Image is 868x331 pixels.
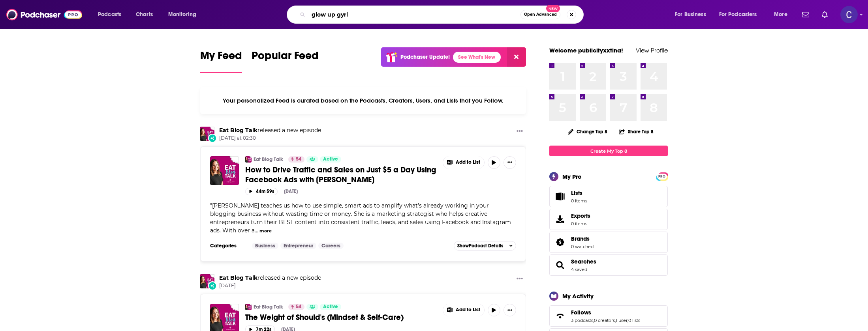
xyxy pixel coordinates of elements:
[714,8,768,21] button: open menu
[288,156,304,163] a: 54
[552,214,568,225] span: Exports
[552,310,568,322] a: Follows
[719,9,757,20] span: For Podcasters
[320,156,341,163] a: Active
[615,318,616,323] span: ,
[840,6,858,23] span: Logged in as publicityxxtina
[296,303,301,311] span: 54
[245,304,252,310] img: Eat Blog Talk
[669,8,716,21] button: open menu
[219,282,321,289] span: [DATE]
[819,8,831,21] a: Show notifications dropdown
[320,304,341,310] a: Active
[571,221,590,226] span: 0 items
[457,243,503,249] span: Show Podcast Details
[22,13,39,19] div: v 4.0.25
[549,305,668,327] span: Follows
[571,258,596,265] a: Searches
[6,7,82,22] img: Podchaser - Follow, Share and Rate Podcasts
[840,6,858,23] img: User Profile
[456,307,480,313] span: Add to List
[520,10,560,19] button: Open AdvancedNew
[308,8,520,21] input: Search podcasts, credits, & more...
[219,274,257,281] a: Eat Blog Talk
[200,127,214,141] img: Eat Blog Talk
[454,241,516,251] button: ShowPodcast Details
[563,127,612,137] button: Change Top 8
[546,5,560,12] span: New
[628,318,640,323] a: 0 lists
[549,186,668,207] a: Lists
[79,46,85,52] img: tab_keywords_by_traffic_grey.svg
[254,304,283,310] a: Eat Blog Talk
[294,6,591,24] div: Search podcasts, credits, & more...
[657,174,667,180] span: PRO
[245,156,252,163] a: Eat Blog Talk
[210,243,246,249] h3: Categories
[549,232,668,253] span: Brands
[21,46,28,52] img: tab_domain_overview_orange.svg
[616,318,628,323] a: 1 user
[323,155,338,163] span: Active
[30,47,71,52] div: Domain Overview
[768,8,797,21] button: open menu
[252,243,278,249] a: Business
[219,274,321,282] h3: released a new episode
[571,212,590,219] span: Exports
[200,87,526,114] div: Your personalized Feed is curated based on the Podcasts, Creators, Users, and Lists that you Follow.
[219,135,321,142] span: [DATE] at 02:30
[571,309,591,316] span: Follows
[571,189,582,196] span: Lists
[571,318,593,323] a: 3 podcasts
[296,155,301,163] span: 54
[219,127,257,134] a: Eat Blog Talk
[774,9,787,20] span: More
[594,318,615,323] a: 0 creators
[628,318,628,323] span: ,
[92,8,132,21] button: open menu
[453,52,501,63] a: See What's New
[571,244,594,249] a: 0 watched
[571,198,587,204] span: 0 items
[318,243,344,249] a: Careers
[504,304,516,316] button: Show More Button
[219,127,321,134] h3: released a new episode
[840,6,858,23] button: Show profile menu
[593,318,594,323] span: ,
[443,304,484,316] button: Show More Button
[200,49,242,67] span: My Feed
[571,235,594,242] a: Brands
[13,13,19,19] img: logo_orange.svg
[245,188,278,195] button: 44m 59s
[252,49,319,73] a: Popular Feed
[245,312,437,322] a: The Weight of Should's (Mindset & Self-Care)
[657,173,667,179] a: PRO
[549,146,668,156] a: Create My Top 8
[504,156,516,169] button: Show More Button
[208,281,217,290] div: New Episode
[259,228,272,234] button: more
[200,49,242,73] a: My Feed
[245,165,436,185] span: How to Drive Traffic and Sales on Just $5 a Day Using Facebook Ads with [PERSON_NAME]
[210,156,239,185] img: How to Drive Traffic and Sales on Just $5 a Day Using Facebook Ads with Nicole Kelley
[549,47,623,54] a: Welcome publicityxxtina!
[571,235,590,242] span: Brands
[552,260,568,271] a: Searches
[98,9,121,20] span: Podcasts
[571,267,587,272] a: 4 saved
[200,274,214,288] a: Eat Blog Talk
[288,304,304,310] a: 54
[323,303,338,311] span: Active
[524,13,557,17] span: Open Advanced
[552,191,568,202] span: Lists
[618,124,654,139] button: Share Top 8
[636,47,668,54] a: View Profile
[13,21,19,27] img: website_grey.svg
[571,189,587,196] span: Lists
[87,47,133,52] div: Keywords by Traffic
